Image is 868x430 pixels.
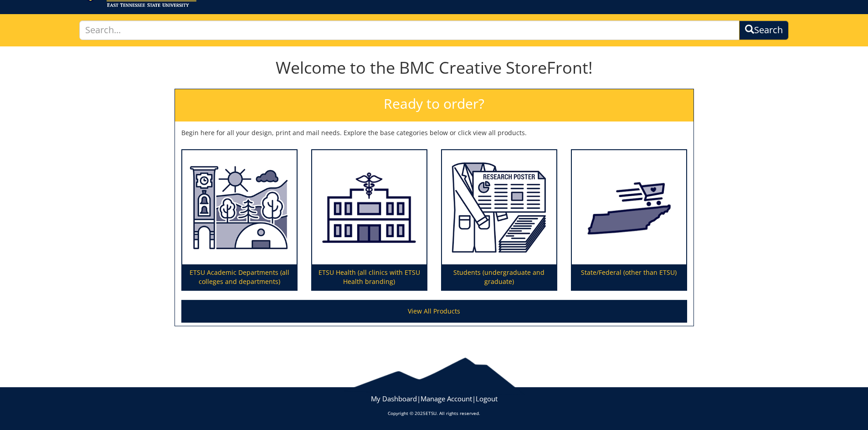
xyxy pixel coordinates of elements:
[572,264,686,290] p: State/Federal (other than ETSU)
[79,20,740,40] input: Search...
[371,394,417,403] a: My Dashboard
[175,59,694,77] h1: Welcome to the BMC Creative StoreFront!
[182,150,297,290] a: ETSU Academic Departments (all colleges and departments)
[442,150,556,265] img: Students (undergraduate and graduate)
[426,410,437,416] a: ETSU
[175,89,693,121] h2: Ready to order?
[312,150,426,265] img: ETSU Health (all clinics with ETSU Health branding)
[739,20,789,40] button: Search
[442,264,556,290] p: Students (undergraduate and graduate)
[182,150,297,265] img: ETSU Academic Departments (all colleges and departments)
[421,394,472,403] a: Manage Account
[572,150,686,265] img: State/Federal (other than ETSU)
[182,264,297,290] p: ETSU Academic Departments (all colleges and departments)
[442,150,556,290] a: Students (undergraduate and graduate)
[476,394,498,403] a: Logout
[572,150,686,290] a: State/Federal (other than ETSU)
[181,128,687,137] p: Begin here for all your design, print and mail needs. Explore the base categories below or click ...
[312,264,426,290] p: ETSU Health (all clinics with ETSU Health branding)
[312,150,426,290] a: ETSU Health (all clinics with ETSU Health branding)
[181,300,687,323] a: View All Products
